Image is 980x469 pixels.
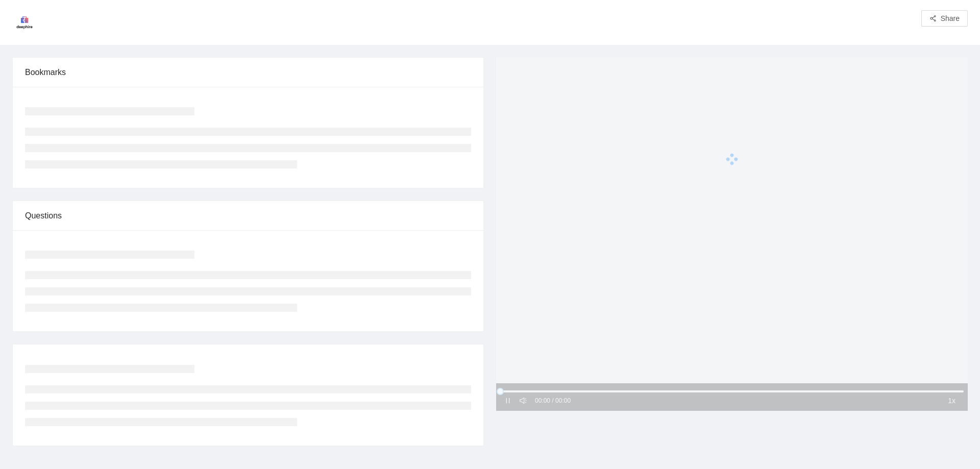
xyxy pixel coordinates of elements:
[921,10,968,27] button: share-altShare
[25,201,471,230] div: Questions
[12,10,37,35] img: Loading...
[25,58,471,87] div: Bookmarks
[941,13,960,24] span: Share
[929,15,937,23] span: share-alt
